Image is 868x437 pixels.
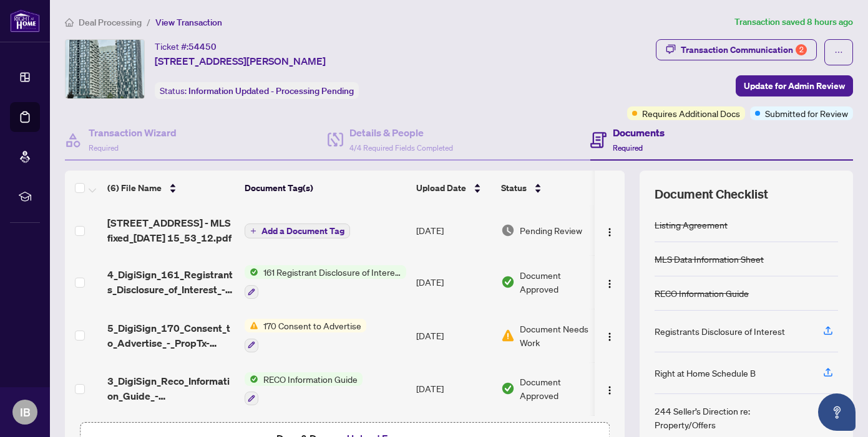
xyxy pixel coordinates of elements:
span: plus [250,228,256,234]
img: Document Status [501,275,515,289]
div: MLS Data Information Sheet [655,252,764,266]
span: Document Approved [520,268,597,296]
button: Status Icon161 Registrant Disclosure of Interest - Disposition ofProperty [245,265,406,299]
li: / [147,15,150,29]
span: home [65,18,74,27]
img: Status Icon [245,319,258,332]
div: Transaction Communication [681,40,807,60]
th: Status [496,171,602,205]
span: Document Checklist [655,186,768,203]
img: Logo [605,227,615,237]
div: Right at Home Schedule B [655,366,756,380]
span: Status [501,181,527,195]
img: Status Icon [245,265,258,279]
td: [DATE] [411,205,496,255]
span: Required [613,143,643,153]
div: 2 [796,44,807,55]
div: Registrants Disclosure of Interest [655,324,785,338]
div: RECO Information Guide [655,286,749,300]
span: [STREET_ADDRESS] - MLS fixed_[DATE] 15_53_12.pdf [107,215,235,245]
td: [DATE] [411,362,496,416]
span: Required [89,143,119,153]
h4: Documents [613,125,665,140]
img: Document Status [501,223,515,237]
button: Open asap [818,393,856,431]
span: 3_DigiSign_Reco_Information_Guide_-_RECO_Forms.pdf [107,374,235,403]
div: Status: [155,82,359,99]
img: Status Icon [245,372,258,386]
button: Update for Admin Review [736,75,853,96]
span: Requires Additional Docs [642,106,740,120]
img: logo [10,9,40,32]
span: (6) File Name [107,181,162,195]
span: Information Updated - Processing Pending [188,85,354,96]
article: Transaction saved 8 hours ago [734,15,853,29]
span: 5_DigiSign_170_Consent_to_Advertise_-_PropTx-[PERSON_NAME].pdf [107,321,235,350]
button: Status Icon170 Consent to Advertise [245,319,366,352]
button: Transaction Communication2 [656,39,817,60]
th: Upload Date [411,171,496,205]
span: 4_DigiSign_161_Registrants_Disclosure_of_Interest_-_Disposition_of_Property_-_PropTx-[PERSON_NAME... [107,267,235,297]
img: Document Status [501,382,515,395]
th: (6) File Name [102,171,240,205]
button: Add a Document Tag [245,223,350,239]
span: View Transaction [155,17,222,28]
span: 4/4 Required Fields Completed [349,143,453,153]
div: Ticket #: [155,39,217,54]
img: Logo [605,332,615,342]
th: Document Tag(s) [240,171,411,205]
h4: Details & People [349,125,453,140]
img: Logo [605,385,615,395]
span: Pending Review [520,223,582,237]
button: Status IconRECO Information Guide [245,372,363,406]
div: Listing Agreement [655,218,728,232]
button: Logo [600,378,620,398]
span: ellipsis [834,48,843,57]
button: Logo [600,220,620,240]
span: Document Needs Work [520,322,597,349]
img: Document Status [501,329,515,342]
span: Add a Document Tag [261,227,344,235]
td: [DATE] [411,255,496,309]
span: Deal Processing [79,17,142,28]
span: Submitted for Review [765,106,848,120]
button: Logo [600,326,620,345]
span: 170 Consent to Advertise [258,319,366,332]
span: [STREET_ADDRESS][PERSON_NAME] [155,54,326,68]
button: Logo [600,272,620,292]
div: 244 Seller’s Direction re: Property/Offers [655,404,808,431]
span: Update for Admin Review [744,76,845,96]
span: IB [20,403,31,421]
span: 161 Registrant Disclosure of Interest - Disposition ofProperty [258,265,406,279]
h4: Transaction Wizard [89,125,177,140]
td: [DATE] [411,309,496,362]
span: RECO Information Guide [258,372,363,386]
img: IMG-N12417508_1.jpg [66,40,144,98]
span: Document Approved [520,375,597,402]
span: 54450 [188,41,217,52]
img: Logo [605,279,615,289]
button: Add a Document Tag [245,223,350,238]
span: Upload Date [416,181,466,195]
